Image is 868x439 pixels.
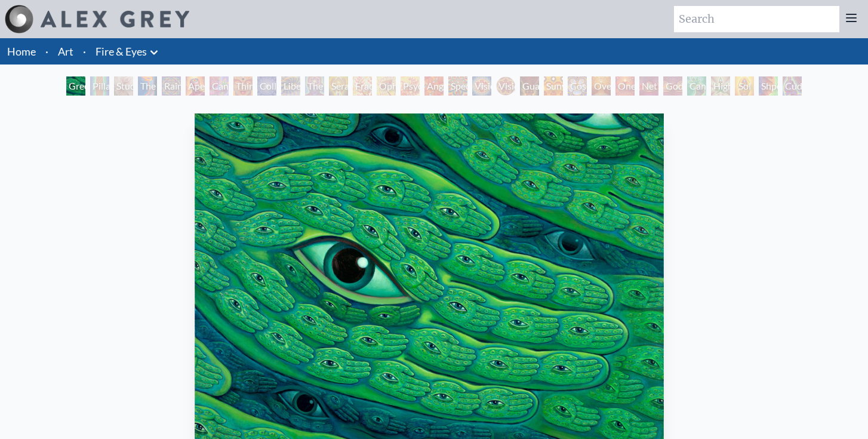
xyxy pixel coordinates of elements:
div: Sol Invictus [735,76,754,96]
div: Rainbow Eye Ripple [162,76,181,96]
div: Cuddle [783,76,802,96]
div: Higher Vision [711,76,730,96]
div: The Seer [305,76,324,96]
div: Psychomicrograph of a Fractal Paisley Cherub Feather Tip [401,76,420,96]
div: Cannafist [687,76,706,96]
div: Vision Crystal [472,76,491,96]
div: Spectral Lotus [448,76,467,96]
a: Art [58,43,73,60]
div: Collective Vision [257,76,276,96]
div: Net of Being [639,76,658,96]
input: Search [674,6,839,32]
div: The Torch [138,76,157,96]
a: Home [7,45,36,58]
div: Ophanic Eyelash [377,76,396,96]
div: Third Eye Tears of Joy [233,76,253,96]
div: One [615,76,635,96]
div: Godself [663,76,682,96]
div: Green Hand [66,76,85,96]
div: Pillar of Awareness [90,76,109,96]
div: Oversoul [592,76,611,96]
a: Fire & Eyes [96,43,147,60]
div: Sunyata [544,76,563,96]
div: Fractal Eyes [353,76,372,96]
div: Cosmic Elf [568,76,587,96]
div: Aperture [186,76,205,96]
div: Angel Skin [424,76,444,96]
div: Cannabis Sutra [210,76,229,96]
div: Liberation Through Seeing [281,76,300,96]
div: Study for the Great Turn [114,76,133,96]
li: · [41,38,53,65]
div: Shpongled [759,76,778,96]
div: Guardian of Infinite Vision [520,76,539,96]
div: Seraphic Transport Docking on the Third Eye [329,76,348,96]
li: · [78,38,91,65]
div: Vision [PERSON_NAME] [496,76,515,96]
